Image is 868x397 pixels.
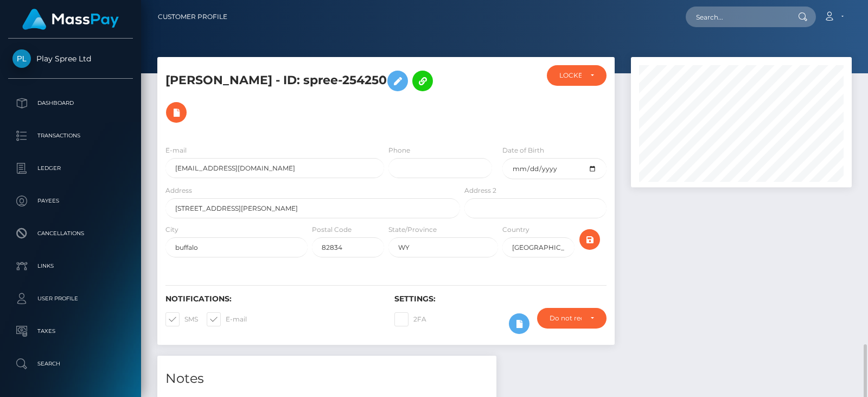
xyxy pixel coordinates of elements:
[12,95,129,111] p: Dashboard
[165,312,198,326] label: SMS
[158,5,227,28] a: Customer Profile
[464,186,496,196] label: Address 2
[8,350,133,377] a: Search
[12,323,129,339] p: Taxes
[537,308,607,329] button: Do not require
[8,285,133,312] a: User Profile
[12,49,31,68] img: Play Spree Ltd
[12,291,129,307] p: User Profile
[165,186,192,196] label: Address
[388,225,437,235] label: State/Province
[312,225,352,235] label: Postal Code
[8,155,133,182] a: Ledger
[8,90,133,117] a: Dashboard
[12,160,129,177] p: Ledger
[388,146,410,155] label: Phone
[8,253,133,280] a: Links
[12,193,129,209] p: Payees
[22,9,119,30] img: MassPay Logo
[547,65,607,86] button: LOCKED
[165,146,187,155] label: E-mail
[165,294,378,304] h6: Notifications:
[165,225,178,235] label: City
[686,7,788,27] input: Search...
[502,146,544,155] label: Date of Birth
[8,54,133,64] span: Play Spree Ltd
[394,312,426,326] label: 2FA
[165,369,488,388] h4: Notes
[550,314,582,323] div: Do not require
[207,312,247,326] label: E-mail
[8,220,133,247] a: Cancellations
[8,122,133,149] a: Transactions
[502,225,529,235] label: Country
[8,318,133,345] a: Taxes
[165,65,454,128] h5: [PERSON_NAME] - ID: spree-254250
[8,187,133,215] a: Payees
[12,225,129,242] p: Cancellations
[12,258,129,274] p: Links
[12,128,129,144] p: Transactions
[559,71,582,80] div: LOCKED
[394,294,607,304] h6: Settings:
[12,356,129,372] p: Search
